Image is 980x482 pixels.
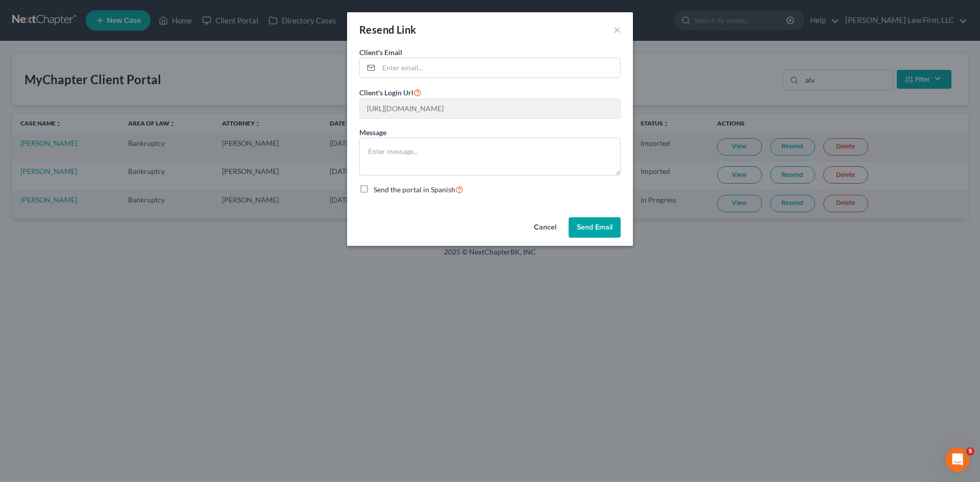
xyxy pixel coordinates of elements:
input: -- [360,99,620,118]
span: Client's Email [359,48,402,57]
button: × [614,23,621,36]
button: Cancel [526,217,565,238]
div: Resend Link [359,22,416,37]
label: Message [359,127,386,138]
input: Enter email... [379,58,620,78]
span: 5 [966,447,974,455]
button: Send Email [569,217,621,238]
span: Send the portal in Spanish [374,185,455,194]
iframe: Intercom live chat [945,447,970,472]
label: Client's Login Url [359,86,422,98]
